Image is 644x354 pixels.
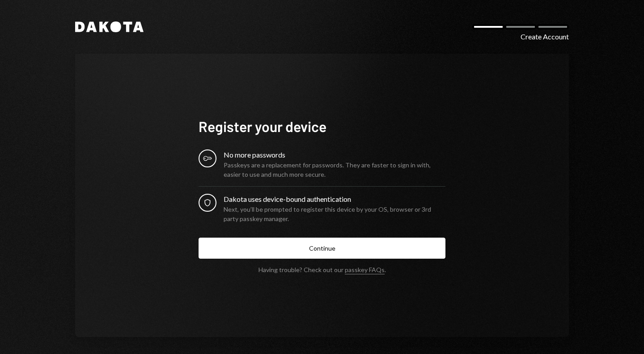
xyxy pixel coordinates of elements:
[199,238,445,259] button: Continue
[224,160,445,179] div: Passkeys are a replacement for passwords. They are faster to sign in with, easier to use and much...
[521,31,569,42] div: Create Account
[345,266,385,274] a: passkey FAQs
[258,266,386,273] div: Having trouble? Check out our .
[224,194,445,205] div: Dakota uses device-bound authentication
[224,149,445,160] div: No more passwords
[224,205,445,223] div: Next, you’ll be prompted to register this device by your OS, browser or 3rd party passkey manager.
[199,117,445,135] h1: Register your device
